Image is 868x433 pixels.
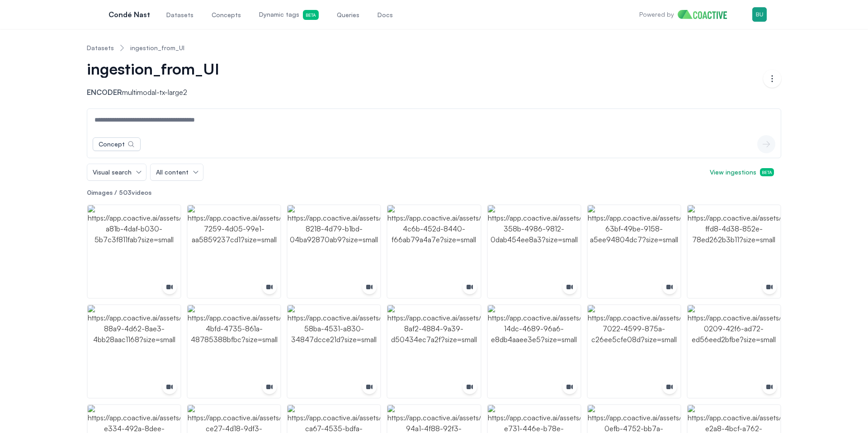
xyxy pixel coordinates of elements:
[101,7,116,22] img: Condé Nast
[688,205,780,298] img: https://app.coactive.ai/assets/ui/images/coactive/ingestion_from_UI_1754929603216/0a0dde48-ffd8-4...
[351,10,374,19] span: Queries
[488,305,580,398] img: https://app.coactive.ai/assets/ui/images/coactive/ingestion_from_UI_1754929603216/999d93fa-14dc-4...
[188,205,280,298] img: https://app.coactive.ai/assets/ui/images/coactive/ingestion_from_UI_1754929603216/f3ceb007-7259-4...
[87,60,219,78] span: ingestion_from_UI
[688,305,780,398] img: https://app.coactive.ai/assets/ui/images/coactive/ingestion_from_UI_1754929603216/1abd5917-0209-4...
[151,164,203,180] button: All content
[87,43,114,52] a: Datasets
[87,164,146,180] button: Visual search
[639,10,674,19] p: Powered by
[588,305,680,398] img: https://app.coactive.ai/assets/ui/images/coactive/ingestion_from_UI_1754929603216/e1df67bd-7022-4...
[99,140,125,149] div: Concept
[87,60,232,78] button: ingestion_from_UI
[88,305,180,398] img: https://app.coactive.ai/assets/ui/images/coactive/ingestion_from_UI_1754929603216/c82c06ad-88a9-4...
[317,10,333,20] span: Beta
[678,10,734,19] img: Home
[88,205,180,298] img: https://app.coactive.ai/assets/ui/images/coactive/ingestion_from_UI_1754929603216/53c455a1-a81b-4...
[87,188,781,197] p: images / videos
[188,305,280,398] img: https://app.coactive.ai/assets/ui/images/coactive/ingestion_from_UI_1754929603216/a857107e-4bfd-4...
[588,205,680,298] img: https://app.coactive.ai/assets/ui/images/coactive/ingestion_from_UI_1754929603216/8ebcfd52-63bf-4...
[123,9,165,20] p: Condé Nast
[274,10,333,20] span: Dynamic tags
[93,168,132,177] span: Visual search
[226,10,255,19] span: Concepts
[156,168,189,177] span: All content
[87,188,91,196] span: 0
[119,188,132,196] span: 503
[93,137,141,151] button: Concept
[387,205,480,298] img: https://app.coactive.ai/assets/ui/images/coactive/ingestion_from_UI_1754929603216/bd4a575a-4c6b-4...
[752,7,767,22] img: Menu for the logged in user
[760,168,774,176] span: Beta
[710,168,774,177] span: View ingestions
[87,88,122,97] span: Encoder
[87,87,239,98] p: multimodal-tx-large2
[288,205,380,298] img: https://app.coactive.ai/assets/ui/images/coactive/ingestion_from_UI_1754929603216/1b708581-8218-4...
[181,10,208,19] span: Datasets
[87,36,781,60] nav: Breadcrumb
[288,305,380,398] img: https://app.coactive.ai/assets/ui/images/coactive/ingestion_from_UI_1754929603216/a903ead5-58ba-4...
[387,305,480,398] img: https://app.coactive.ai/assets/ui/images/coactive/ingestion_from_UI_1754929603216/6ae22a64-8af2-4...
[703,164,781,180] button: View ingestionsBeta
[130,43,184,52] a: ingestion_from_UI
[488,205,580,298] img: https://app.coactive.ai/assets/ui/images/coactive/ingestion_from_UI_1754929603216/e6ca82b6-358b-4...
